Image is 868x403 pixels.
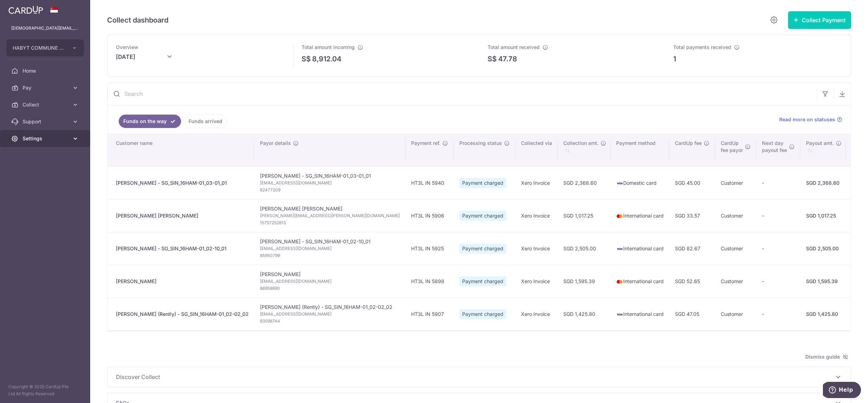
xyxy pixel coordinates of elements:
[756,232,800,265] td: -
[116,373,834,381] span: Discover Collect
[756,265,800,298] td: -
[459,276,506,286] span: Payment charged
[260,318,400,325] span: 93598744
[675,140,702,147] span: CardUp fee
[669,199,715,232] td: SGD 33.57
[823,382,861,399] iframe: Opens a widget where you can find more information
[405,199,454,232] td: HT3L IN 5906
[459,211,506,221] span: Payment charged
[254,166,405,199] td: [PERSON_NAME] - SG_SIN_16HAM-01_03-01_01
[558,232,610,265] td: SGD 2,505.00
[254,199,405,232] td: [PERSON_NAME] [PERSON_NAME]
[805,353,848,361] span: Dismiss guide
[756,199,800,232] td: -
[779,116,842,123] a: Read more on statuses
[260,179,400,187] span: [EMAIL_ADDRESS][DOMAIN_NAME]
[454,134,515,166] th: Processing status
[411,140,440,147] span: Payment ref.
[610,298,669,330] td: International card
[715,134,756,166] th: CardUpfee payor
[459,244,506,254] span: Payment charged
[806,179,840,187] div: SGD 2,368.60
[405,134,454,166] th: Payment ref.
[806,212,840,219] div: SGD 1,017.25
[11,25,79,32] p: [DEMOGRAPHIC_DATA][EMAIL_ADDRESS][DOMAIN_NAME]
[515,134,558,166] th: Collected via
[610,166,669,199] td: Domestic card
[610,232,669,265] td: International card
[806,245,840,252] div: SGD 2,505.00
[756,134,800,166] th: Next daypayout fee
[616,311,623,318] img: visa-sm-192604c4577d2d35970c8ed26b86981c2741ebd56154ab54ad91a526f0f24972.png
[669,134,715,166] th: CardUp fee
[488,44,540,50] span: Total amount received
[23,67,69,74] span: Home
[806,278,840,285] div: SGD 1,595.39
[116,212,249,219] div: [PERSON_NAME] [PERSON_NAME]
[260,219,400,226] span: 15757252813
[558,265,610,298] td: SGD 1,595.39
[260,212,400,219] span: [PERSON_NAME][EMAIL_ADDRESS][PERSON_NAME][DOMAIN_NAME]
[558,199,610,232] td: SGD 1,017.25
[260,187,400,194] span: 82477209
[459,140,502,147] span: Processing status
[715,265,756,298] td: Customer
[515,298,558,330] td: Xero Invoice
[610,134,669,166] th: Payment method
[260,311,400,318] span: [EMAIL_ADDRESS][DOMAIN_NAME]
[116,278,249,285] div: [PERSON_NAME]
[806,311,840,318] div: SGD 1,425.80
[260,278,400,285] span: [EMAIL_ADDRESS][DOMAIN_NAME]
[405,265,454,298] td: HT3L IN 5898
[23,135,69,142] span: Settings
[715,166,756,199] td: Customer
[16,5,30,11] span: Help
[260,245,400,252] span: [EMAIL_ADDRESS][DOMAIN_NAME]
[610,199,669,232] td: International card
[107,83,817,105] input: Search
[488,54,497,64] span: S$
[806,140,834,147] span: Payout amt.
[674,54,676,64] p: 1
[312,54,342,64] p: 8,912.04
[254,134,405,166] th: Payor details
[116,373,842,381] p: Discover Collect
[116,311,249,318] div: [PERSON_NAME] (Rently) - SG_SIN_16HAM-01_02-02_02
[405,298,454,330] td: HT3L IN 5907
[515,232,558,265] td: Xero Invoice
[116,245,249,252] div: [PERSON_NAME] - SG_SIN_16HAM-01_02-10_01
[23,118,69,125] span: Support
[13,44,65,51] span: HABYT COMMUNE SINGAPORE 1 PTE LTD
[260,140,291,147] span: Payor details
[254,265,405,298] td: [PERSON_NAME]
[515,199,558,232] td: Xero Invoice
[558,166,610,199] td: SGD 2,368.60
[405,232,454,265] td: HT3L IN 5925
[459,178,506,188] span: Payment charged
[459,309,506,319] span: Payment charged
[788,11,851,29] button: Collect Payment
[715,199,756,232] td: Customer
[616,278,623,285] img: mastercard-sm-87a3fd1e0bddd137fecb07648320f44c262e2538e7db6024463105ddbc961eb2.png
[107,134,254,166] th: Customer name
[116,44,138,50] span: Overview
[563,140,599,147] span: Collection amt.
[260,252,400,259] span: 85950799
[558,298,610,330] td: SGD 1,425.80
[260,285,400,292] span: 86958890
[6,39,84,56] button: HABYT COMMUNE SINGAPORE 1 PTE LTD
[302,54,311,64] span: S$
[405,166,454,199] td: HT3L IN 5940
[107,14,168,26] h5: Collect dashboard
[184,115,227,128] a: Funds arrived
[721,140,743,154] span: CardUp fee payor
[669,166,715,199] td: SGD 45.00
[762,140,787,154] span: Next day payout fee
[254,298,405,330] td: [PERSON_NAME] (Rently) - SG_SIN_16HAM-01_02-02_02
[558,134,610,166] th: Collection amt. : activate to sort column ascending
[616,245,623,252] img: visa-sm-192604c4577d2d35970c8ed26b86981c2741ebd56154ab54ad91a526f0f24972.png
[715,298,756,330] td: Customer
[23,101,69,108] span: Collect
[8,6,43,14] img: CardUp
